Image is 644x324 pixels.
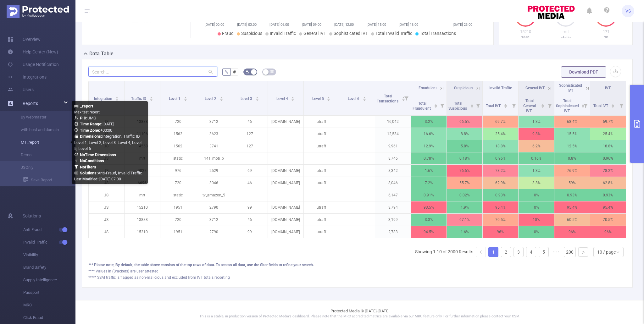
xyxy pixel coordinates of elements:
span: % [225,69,228,74]
div: **** Values in (Brackets) are user attested [88,268,626,274]
p: 3712 [196,214,232,226]
p: 8,746 [375,152,411,164]
div: Sort [363,96,366,100]
b: PID: [80,116,87,120]
div: Sort [327,96,330,100]
div: Sort [219,96,223,100]
p: 0.02% [447,189,482,201]
p: 95.4% [483,201,518,213]
img: Protected Media [7,5,69,18]
i: icon: caret-up [219,96,223,98]
div: Sort [255,96,259,100]
span: Sophisticated IVT [559,83,582,93]
i: icon: caret-up [363,96,366,98]
a: 1 [489,247,498,257]
p: 3741 [196,140,232,152]
p: 10% [519,214,554,226]
i: icon: bg-colors [246,70,249,74]
p: 2790 [196,226,232,238]
b: MT_report [74,104,93,108]
span: Level 2 [205,96,217,101]
p: 95.4% [590,201,626,213]
span: Supply Intelligence [23,274,75,286]
a: By webmaster [13,111,68,124]
p: 95.4% [554,201,590,213]
li: 1 [488,247,498,257]
div: Sort [434,103,438,107]
a: MT_report [13,136,68,149]
p: 1951 [505,35,546,41]
span: Click Fraud [23,311,75,324]
p: static [546,35,586,41]
p: 0.8% [554,152,590,164]
p: 720 [160,116,196,128]
p: 0% [519,201,554,213]
tspan: [DATE] 03:00 [237,23,257,27]
i: Filter menu [581,95,590,115]
i: icon: caret-down [611,105,615,107]
p: 8,046 [375,177,411,189]
p: 3623 [196,128,232,140]
a: Demo [13,149,68,161]
p: 78.2% [590,165,626,177]
p: 127 [232,128,268,140]
li: Next 5 Pages [551,247,561,257]
i: icon: caret-down [115,98,119,100]
span: IVT [605,86,611,90]
i: icon: caret-up [470,103,474,105]
span: Invalid Traffic [270,31,296,36]
p: 66.5% [447,116,482,128]
p: 720 [160,214,196,226]
div: Sort [291,96,295,100]
p: 9.8% [519,128,554,140]
p: 18.8% [483,140,518,152]
p: 0.96% [590,152,626,164]
p: 0% [519,189,554,201]
a: Help Center (New) [8,46,58,58]
span: Integration, Traffic ID, Level 1, Level 2, Level 3, Level 4, Level 5, Level 6 [74,134,142,151]
a: 2 [501,247,511,257]
p: 70.5% [590,214,626,226]
span: Max test report [74,110,100,114]
li: 2 [501,247,511,257]
p: mrt [546,29,586,35]
p: utraff [304,128,339,140]
p: 60.5% [554,214,590,226]
p: 15210 [505,29,546,35]
span: Suspicious [454,86,473,90]
p: 96% [483,226,518,238]
i: icon: caret-down [219,98,223,100]
p: 5.8% [447,140,482,152]
p: static [160,152,196,164]
div: Sort [402,96,405,100]
p: 20 [586,35,626,41]
p: 0.18% [447,152,482,164]
i: icon: caret-down [255,98,259,100]
div: Sort [541,103,545,107]
p: utraff [304,177,339,189]
p: 67.1% [447,214,482,226]
span: Level 5 [312,96,325,101]
div: Sort [611,103,615,107]
p: 8.8% [447,128,482,140]
li: Previous Page [476,247,486,257]
p: 3.2% [411,116,447,128]
i: icon: caret-down [470,105,474,107]
p: 3046 [196,177,232,189]
span: Brand Safety [23,261,75,274]
span: # [233,69,236,74]
span: Total IVT [593,104,609,108]
p: This is a stable, in production version of Protected Media's dashboard. Please note that the MRC ... [91,314,628,319]
div: 10 / page [597,247,616,257]
h2: Data Table [89,50,114,58]
p: 16,042 [375,116,411,128]
p: JS [89,189,124,201]
p: 69 [232,165,268,177]
p: 6.2% [519,140,554,152]
p: 25.4% [590,128,626,140]
i: icon: caret-down [504,105,507,107]
p: 0.93% [483,189,518,201]
p: 0.96% [483,152,518,164]
span: Total Fraudulent [413,101,432,111]
b: No Filters [80,165,96,169]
